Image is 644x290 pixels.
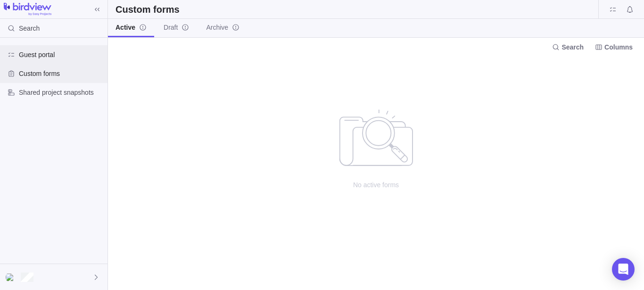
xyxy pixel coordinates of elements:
[4,3,51,16] img: logo
[561,42,584,52] span: Search
[19,88,104,97] span: Shared project snapshots
[156,19,197,37] a: Draftinfo-description
[606,3,619,16] span: Guest portal
[604,42,633,52] span: Columns
[282,180,471,190] span: No active forms
[19,24,40,33] span: Search
[612,258,635,281] div: Open Intercom Messenger
[108,56,644,290] div: no data to show
[548,41,587,54] span: Search
[232,24,239,31] svg: info-description
[139,24,147,31] svg: info-description
[19,50,104,59] span: Guest portal
[6,272,17,283] div: Alan
[591,41,636,54] span: Columns
[6,273,17,281] img: Show
[182,24,189,31] svg: info-description
[606,7,619,15] a: Guest portal
[623,7,636,15] a: Notifications
[164,23,178,32] span: Draft
[198,19,247,37] a: Archiveinfo-description
[19,69,104,78] span: Custom forms
[116,23,135,32] span: Active
[116,3,180,16] h2: Custom forms
[108,19,154,37] a: Activeinfo-description
[623,3,636,16] span: Notifications
[206,23,228,32] span: Archive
